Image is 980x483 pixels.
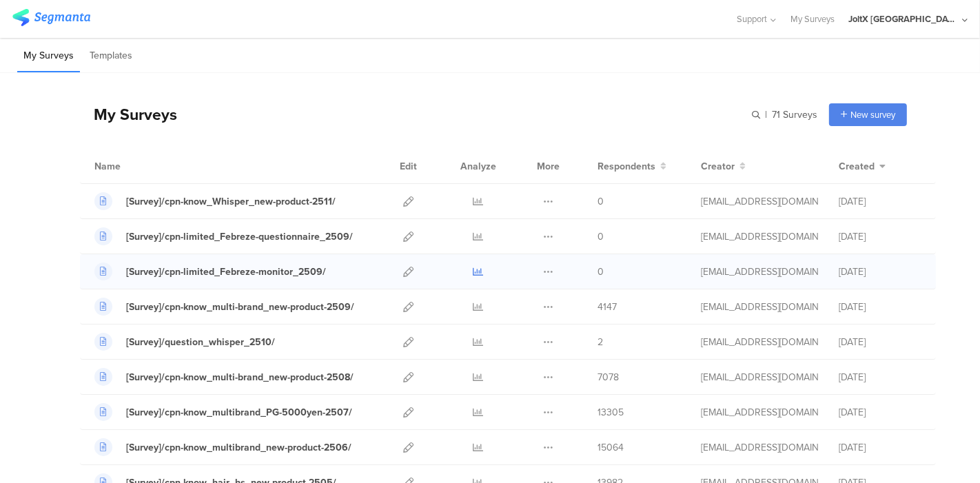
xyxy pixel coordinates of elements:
button: Creator [701,159,746,174]
div: Name [94,159,177,174]
div: [Survey]/cpn-know_multi-brand_new-product-2508/ [126,370,354,384]
a: [Survey]/cpn-know_multi-brand_new-product-2508/ [94,368,354,386]
div: kumai.ik@pg.com [701,405,818,420]
div: More [533,149,563,183]
span: Respondents [598,159,655,174]
a: [Survey]/cpn-know_multi-brand_new-product-2509/ [94,298,354,316]
div: [DATE] [839,265,921,279]
div: JoltX [GEOGRAPHIC_DATA] [848,12,959,25]
span: Creator [701,159,735,174]
li: My Surveys [17,40,80,72]
div: kumai.ik@pg.com [701,300,818,314]
div: My Surveys [80,103,177,126]
div: [Survey]/cpn-limited_Febreze-questionnaire_2509/ [126,229,353,244]
div: [DATE] [839,335,921,349]
img: segmanta logo [12,9,90,26]
div: [DATE] [839,370,921,384]
div: kumai.ik@pg.com [701,194,818,209]
span: 4147 [598,300,617,314]
div: [DATE] [839,405,921,420]
div: kumai.ik@pg.com [701,335,818,349]
div: [Survey]/cpn-know_Whisper_new-product-2511/ [126,194,336,209]
div: [DATE] [839,229,921,244]
div: kumai.ik@pg.com [701,229,818,244]
div: Analyze [458,149,499,183]
span: New survey [850,108,895,121]
div: Edit [394,149,423,183]
span: 13305 [598,405,624,420]
span: | [763,107,769,122]
div: [Survey]/cpn-know_multibrand_PG-5000yen-2507/ [126,405,352,420]
span: 7078 [598,370,619,384]
span: 2 [598,335,603,349]
span: 0 [598,229,604,244]
button: Created [839,159,886,174]
div: [DATE] [839,194,921,209]
button: Respondents [598,159,666,174]
span: Support [737,12,768,25]
span: Created [839,159,875,174]
a: [Survey]/cpn-know_Whisper_new-product-2511/ [94,192,336,210]
a: [Survey]/question_whisper_2510/ [94,333,275,351]
div: [DATE] [839,440,921,455]
span: 15064 [598,440,624,455]
a: [Survey]/cpn-limited_Febreze-questionnaire_2509/ [94,227,353,245]
div: [Survey]/question_whisper_2510/ [126,335,275,349]
div: [Survey]/cpn-limited_Febreze-monitor_2509/ [126,265,326,279]
a: [Survey]/cpn-know_multibrand_PG-5000yen-2507/ [94,403,352,421]
div: kumai.ik@pg.com [701,370,818,384]
li: Templates [83,40,139,72]
span: 71 Surveys [772,107,817,122]
span: 0 [598,194,604,209]
span: 0 [598,265,604,279]
div: [Survey]/cpn-know_multibrand_new-product-2506/ [126,440,351,455]
div: kumai.ik@pg.com [701,440,818,455]
div: [DATE] [839,300,921,314]
a: [Survey]/cpn-limited_Febreze-monitor_2509/ [94,263,326,280]
a: [Survey]/cpn-know_multibrand_new-product-2506/ [94,438,351,456]
div: [Survey]/cpn-know_multi-brand_new-product-2509/ [126,300,354,314]
div: kumai.ik@pg.com [701,265,818,279]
